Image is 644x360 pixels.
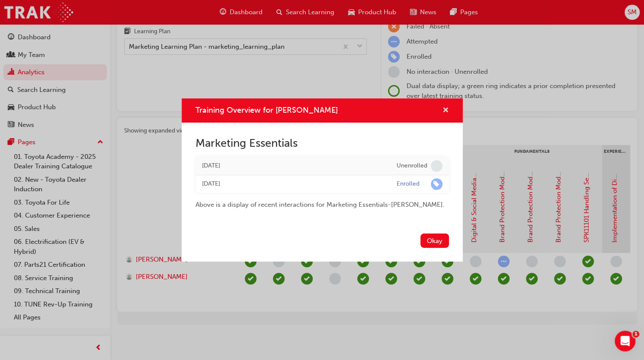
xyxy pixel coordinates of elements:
[182,98,463,262] div: Training Overview for Sarah Moore
[632,331,639,338] span: 1
[195,105,338,115] span: Training Overview for [PERSON_NAME]
[431,160,442,172] span: learningRecordVerb_NONE-icon
[442,107,449,115] span: cross-icon
[195,193,449,210] div: Above is a display of recent interactions for Marketing Essentials - [PERSON_NAME] .
[202,161,384,171] div: Mon Jul 14 2025 14:22:19 GMT+1000 (Australian Eastern Standard Time)
[615,331,635,351] iframe: Intercom live chat
[202,179,384,189] div: Mon Jun 23 2025 12:13:23 GMT+1000 (Australian Eastern Standard Time)
[420,234,449,248] button: Okay
[442,105,449,116] button: cross-icon
[195,136,449,150] h2: Marketing Essentials
[397,180,420,188] div: Enrolled
[431,178,442,190] span: learningRecordVerb_ENROLL-icon
[397,162,427,170] div: Unenrolled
